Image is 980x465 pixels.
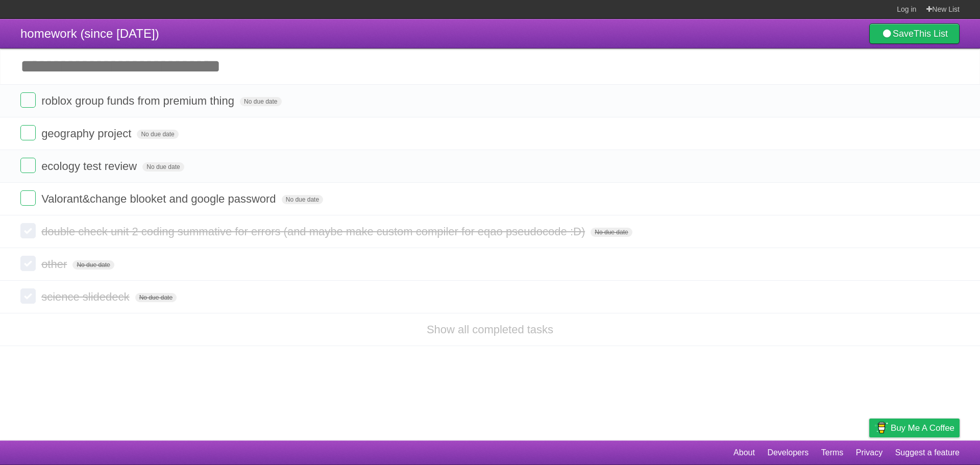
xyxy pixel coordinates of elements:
[41,192,278,205] span: Valorant&change blooket and google password
[240,97,281,106] span: No due date
[72,260,114,270] span: No due date
[282,195,323,204] span: No due date
[41,94,237,107] span: roblox group funds from premium thing
[41,290,132,303] span: science slidedeck
[891,419,954,437] span: Buy me a coffee
[41,225,587,238] span: double check unit 2 coding summative for errors (and maybe make custom compiler for eqao pseudoco...
[20,158,36,173] label: Done
[767,443,808,462] a: Developers
[20,223,36,238] label: Done
[856,443,883,462] a: Privacy
[20,27,159,40] span: homework (since [DATE])
[137,130,178,139] span: No due date
[41,127,134,140] span: geography project
[733,443,755,462] a: About
[914,29,948,39] b: This List
[20,288,36,304] label: Done
[895,443,960,462] a: Suggest a feature
[20,256,36,271] label: Done
[20,92,36,108] label: Done
[20,190,36,206] label: Done
[591,228,632,237] span: No due date
[142,162,184,172] span: No due date
[821,443,844,462] a: Terms
[874,419,888,436] img: Buy me a coffee
[135,293,177,302] span: No due date
[869,23,960,44] a: SaveThis List
[41,258,69,271] span: other
[41,160,139,173] span: ecology test review
[20,125,36,140] label: Done
[869,419,960,437] a: Buy me a coffee
[427,323,553,336] a: Show all completed tasks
